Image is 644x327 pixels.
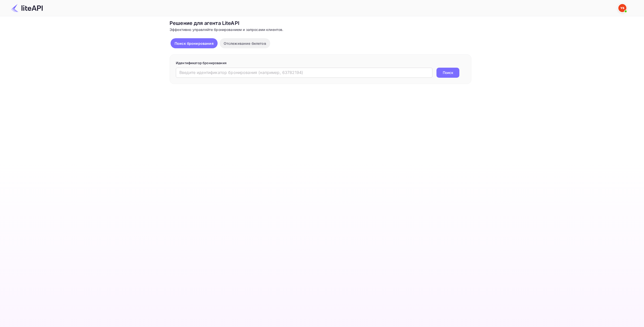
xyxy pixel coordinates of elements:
ya-tr-span: Поиск [443,70,453,75]
img: Логотип LiteAPI [11,4,43,12]
ya-tr-span: Идентификатор бронирования [176,61,226,65]
ya-tr-span: Поиск бронирования [175,41,214,46]
input: Введите идентификатор бронирования (например, 63782194) [176,68,432,78]
button: Поиск [436,68,459,78]
img: Служба Поддержки Яндекса [618,4,626,12]
ya-tr-span: Эффективно управляйте бронированием и запросами клиентов. [170,27,284,32]
ya-tr-span: Решение для агента LiteAPI [170,20,239,26]
ya-tr-span: Отслеживание билетов [224,41,266,46]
